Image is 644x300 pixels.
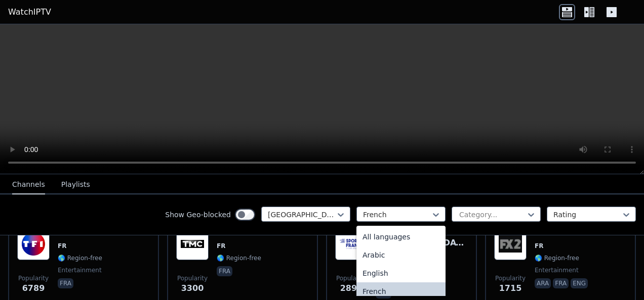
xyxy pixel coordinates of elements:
p: fra [553,278,569,288]
img: TMC [176,228,209,260]
p: fra [217,266,232,276]
p: ara [535,278,551,288]
a: WatchIPTV [8,6,51,18]
span: entertainment [535,266,579,274]
span: 🌎 Region-free [58,254,102,262]
span: 🌎 Region-free [217,254,261,262]
span: FR [58,242,66,250]
div: Arabic [356,246,446,264]
span: FR [217,242,225,250]
span: Popularity [495,274,526,282]
img: FX 2 [494,228,527,260]
span: 2896 [340,282,363,294]
span: 3300 [181,282,204,294]
img: Sport en France [335,228,368,260]
div: All languages [356,228,446,246]
span: Popularity [336,274,367,282]
p: eng [571,278,588,288]
button: Playlists [61,175,90,194]
span: entertainment [58,266,102,274]
span: Popularity [177,274,208,282]
span: 1715 [499,282,522,294]
img: TF1 [17,228,50,260]
span: 6789 [22,282,45,294]
label: Show Geo-blocked [165,210,231,220]
span: FR [535,242,543,250]
span: 🌎 Region-free [535,254,579,262]
div: English [356,264,446,282]
span: Popularity [18,274,49,282]
button: Channels [12,175,45,194]
p: fra [58,278,73,288]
